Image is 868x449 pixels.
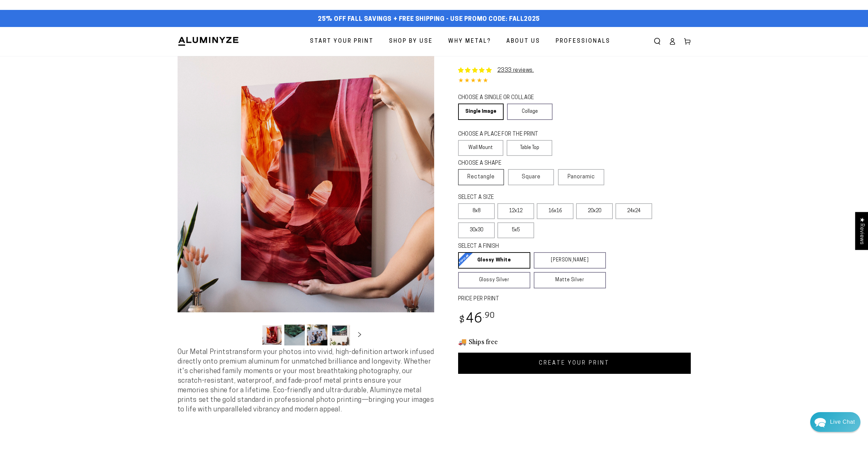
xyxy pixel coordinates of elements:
div: 4.85 out of 5.0 stars [458,76,691,86]
button: Load image 4 in gallery view [329,325,350,345]
span: Our Metal Prints transform your photos into vivid, high-definition artwork infused directly onto ... [178,349,434,413]
a: About Us [501,32,545,51]
bdi: 46 [458,313,495,326]
a: Glossy White [458,252,530,269]
summary: Search our site [650,34,665,49]
a: 2333 reviews. [497,68,534,73]
a: Single Image [458,104,504,120]
span: Shop By Use [389,37,433,46]
legend: CHOOSE A SHAPE [458,160,547,167]
span: Professionals [556,37,610,46]
button: Slide right [352,327,367,342]
span: Rectangle [467,173,495,181]
span: Square [522,173,541,181]
label: 24x24 [616,203,652,219]
span: Panoramic [568,174,595,180]
label: 5x5 [497,222,534,238]
label: 16x16 [537,203,573,219]
label: 30x30 [458,222,495,238]
legend: CHOOSE A PLACE FOR THE PRINT [458,131,546,138]
span: About Us [506,37,540,46]
a: Why Metal? [443,32,496,51]
button: Load image 3 in gallery view [307,325,327,345]
a: Start Your Print [305,32,379,51]
span: $ [459,316,465,325]
a: [PERSON_NAME] [534,252,606,269]
label: 12x12 [497,203,534,219]
span: Start Your Print [310,37,374,46]
a: Glossy Silver [458,272,530,288]
label: Wall Mount [458,140,504,156]
a: Shop By Use [384,32,438,51]
div: Chat widget toggle [810,412,860,432]
button: Load image 2 in gallery view [284,325,305,345]
a: Professionals [550,32,616,51]
legend: CHOOSE A SINGLE OR COLLAGE [458,94,546,102]
media-gallery: Gallery Viewer [178,56,434,348]
a: CREATE YOUR PRINT [458,353,691,374]
button: Load image 1 in gallery view [262,325,282,345]
span: 25% off FALL Savings + Free Shipping - Use Promo Code: FALL2025 [318,16,540,23]
label: 8x8 [458,203,495,219]
div: Click to open Judge.me floating reviews tab [855,212,868,250]
label: 20x20 [576,203,613,219]
label: PRICE PER PRINT [458,295,691,303]
img: Aluminyze [178,36,239,46]
legend: SELECT A SIZE [458,194,595,202]
div: Contact Us Directly [830,412,855,432]
h3: 🚚 Ships free [458,337,691,346]
legend: SELECT A FINISH [458,243,590,250]
a: Collage [507,104,553,120]
button: Slide left [245,327,260,342]
a: Matte Silver [534,272,606,288]
span: Why Metal? [448,37,491,46]
label: Table Top [507,140,552,156]
sup: .90 [483,312,495,320]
